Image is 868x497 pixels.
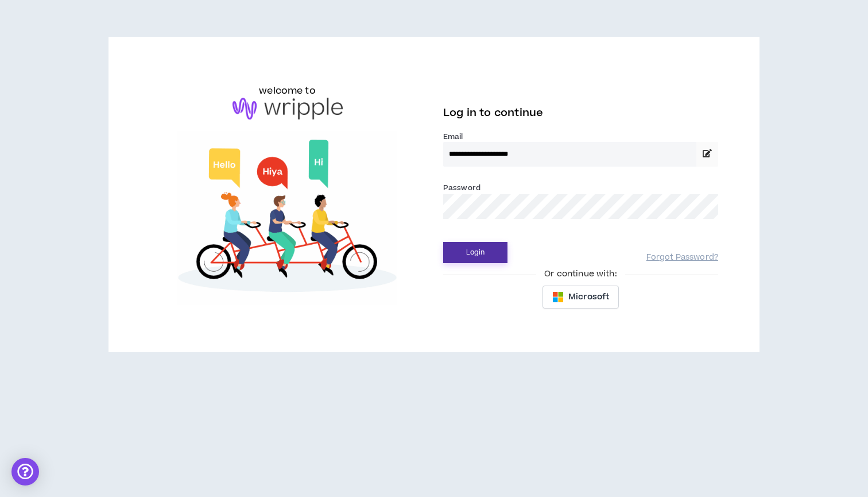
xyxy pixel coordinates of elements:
span: Or continue with: [536,268,625,280]
a: Forgot Password? [646,252,718,263]
label: Password [443,183,480,193]
div: Open Intercom Messenger [11,458,39,486]
label: Email [443,132,718,142]
span: Microsoft [568,291,609,303]
h6: welcome to [259,84,316,98]
img: Welcome to Wripple [150,131,425,305]
span: Log in to continue [443,106,543,120]
button: Microsoft [542,286,619,309]
button: Login [443,242,507,263]
img: logo-brand.png [232,98,343,120]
